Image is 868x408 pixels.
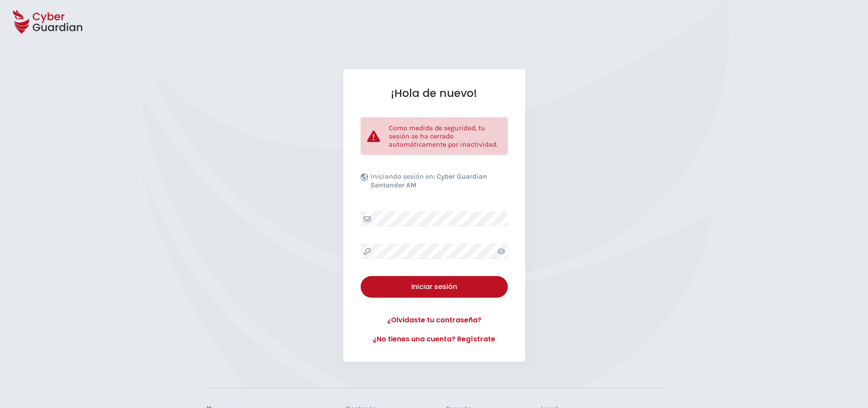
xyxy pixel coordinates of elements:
a: ¿No tienes una cuenta? Regístrate [361,334,508,344]
a: ¿Olvidaste tu contraseña? [361,315,508,325]
p: Iniciando sesión en: [371,172,506,194]
button: Iniciar sesión [361,276,508,298]
h1: ¡Hola de nuevo! [361,87,508,100]
b: Cyber Guardian Santander AM [371,172,487,189]
div: Iniciar sesión [367,282,501,292]
p: Como medida de seguridad, tu sesión se ha cerrado automáticamente por inactividad. [389,124,501,148]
